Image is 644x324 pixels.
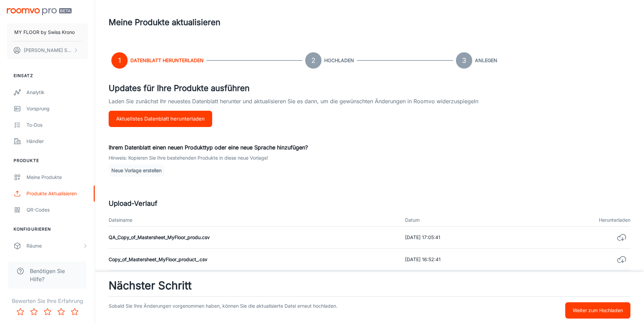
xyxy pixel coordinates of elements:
[26,138,88,145] div: Händler
[109,214,400,227] th: Dateiname
[109,111,212,127] button: Aktuellstes Datenblatt herunterladen
[324,57,354,64] h6: Hochladen
[400,214,529,227] th: Datum
[529,214,630,227] th: Herunterladen
[24,47,72,54] p: [PERSON_NAME] Szacilowska
[109,271,400,293] td: Mastersheet_MyFloor_product_list_202.csv
[14,305,27,319] button: Rate 1 star
[109,302,448,319] p: Sobald Sie Ihre Änderungen vorgenommen haben, können Sie die aktualisierte Datei erneut hochladen.
[400,271,529,293] td: [DATE] 11:11:11
[109,249,400,271] td: Copy_of_Mastersheet_MyFloor_product_.csv
[7,8,72,15] img: Roomvo PRO Beta
[26,89,88,96] div: Analytik
[109,143,630,151] p: Ihrem Datenblatt einen neuen Produkttyp oder eine neue Sprache hinzufügen?
[109,198,630,209] h5: Upload-Verlauf
[14,29,75,36] p: MY FLOOR by Swiss Krono
[54,305,68,319] button: Rate 4 star
[130,57,204,64] h6: Datenblatt herunterladen
[41,305,54,319] button: Rate 3 star
[400,249,529,271] td: [DATE] 16:52:41
[26,206,88,214] div: QR-Codes
[311,56,315,65] text: 2
[109,277,630,294] h3: Nächster Schritt
[109,82,630,94] h4: Updates für Ihre Produkte ausführen
[5,297,89,305] p: Bewerten Sie Ihre Erfahrung
[27,305,41,319] button: Rate 2 star
[109,164,164,177] button: Neue Vorlage erstellen
[109,227,400,249] td: QA_Copy_of_Mastersheet_MyFloor_produ.csv
[475,57,497,64] h6: Anlegen
[109,154,630,162] p: Hinweis: Kopieren Sie Ihre bestehenden Produkte in diese neue Vorlage!
[400,227,529,249] td: [DATE] 17:05:41
[109,16,220,29] h1: Meine Produkte aktualisieren
[26,105,88,112] div: Vorsprung
[118,56,121,65] text: 1
[26,242,82,250] div: Räume
[7,23,88,41] button: MY FLOOR by Swiss Krono
[26,174,88,181] div: Meine Produkte
[7,41,88,59] button: [PERSON_NAME] Szacilowska
[462,56,466,65] text: 3
[68,305,81,319] button: Rate 5 star
[573,307,623,314] p: Weiter zum Hochladen
[26,121,88,129] div: To-dos
[109,97,630,111] p: Laden Sie zunächst Ihr neuestes Datenblatt herunter und aktualisieren Sie es dann, um die gewünsc...
[565,302,630,319] button: Weiter zum Hochladen
[30,267,78,283] span: Benötigen Sie Hilfe?
[26,190,88,197] div: Produkte aktualisieren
